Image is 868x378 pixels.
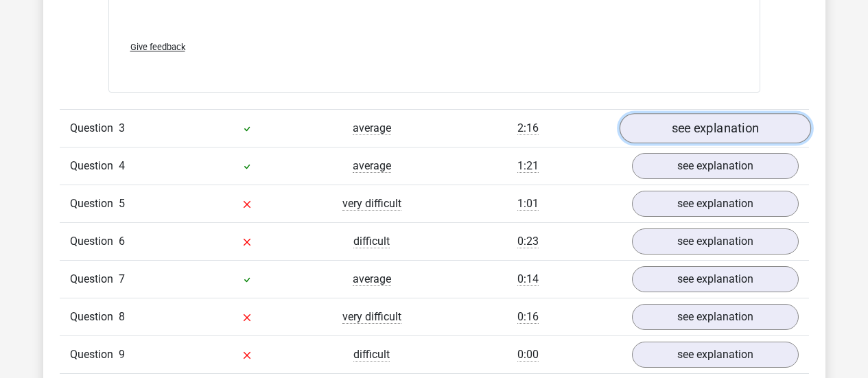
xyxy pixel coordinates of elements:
[517,197,539,211] span: 1:01
[632,191,799,217] a: see explanation
[119,310,125,323] span: 8
[119,197,125,210] span: 5
[119,235,125,248] span: 6
[632,266,799,292] a: see explanation
[353,235,390,248] span: difficult
[130,42,185,52] span: Give feedback
[353,121,391,135] span: average
[619,113,810,143] a: see explanation
[517,272,539,286] span: 0:14
[70,346,119,363] span: Question
[119,272,125,285] span: 7
[342,310,401,324] span: very difficult
[353,159,391,173] span: average
[517,310,539,324] span: 0:16
[70,233,119,250] span: Question
[70,309,119,325] span: Question
[119,121,125,134] span: 3
[632,228,799,255] a: see explanation
[517,235,539,248] span: 0:23
[342,197,401,211] span: very difficult
[70,158,119,174] span: Question
[517,159,539,173] span: 1:21
[632,304,799,330] a: see explanation
[632,342,799,368] a: see explanation
[517,121,539,135] span: 2:16
[70,120,119,137] span: Question
[70,271,119,287] span: Question
[632,153,799,179] a: see explanation
[517,348,539,362] span: 0:00
[70,196,119,212] span: Question
[119,159,125,172] span: 4
[353,272,391,286] span: average
[119,348,125,361] span: 9
[353,348,390,362] span: difficult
